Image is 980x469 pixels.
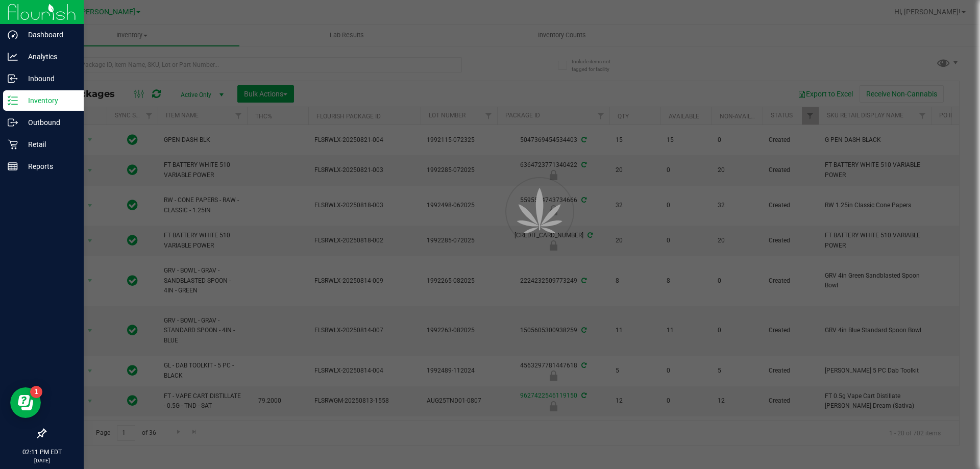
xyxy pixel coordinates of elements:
[18,29,79,41] p: Dashboard
[8,139,18,150] inline-svg: Retail
[5,448,79,457] p: 02:11 PM EDT
[8,30,18,40] inline-svg: Dashboard
[18,116,79,129] p: Outbound
[8,117,18,128] inline-svg: Outbound
[8,95,18,106] inline-svg: Inventory
[8,161,18,171] inline-svg: Reports
[18,160,79,172] p: Reports
[18,72,79,85] p: Inbound
[8,52,18,62] inline-svg: Analytics
[10,387,41,418] iframe: Resource center
[5,457,79,464] p: [DATE]
[30,386,42,398] iframe: Resource center unread badge
[18,138,79,151] p: Retail
[8,73,18,84] inline-svg: Inbound
[18,94,79,107] p: Inventory
[18,51,79,63] p: Analytics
